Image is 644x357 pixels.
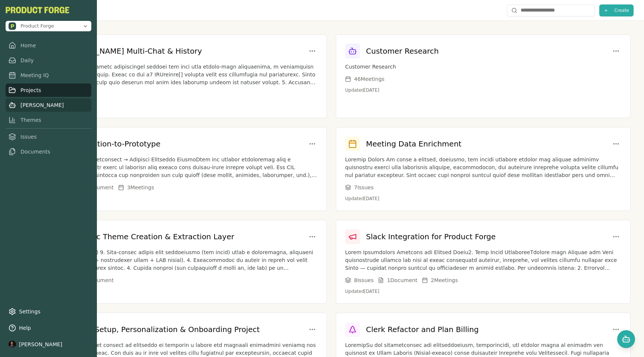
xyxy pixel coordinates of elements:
button: Open chat [617,330,635,348]
span: 1 Document [83,184,113,191]
span: Create [614,7,629,13]
h3: Customer Research [366,46,439,56]
span: 1 Document [83,277,113,284]
a: [PERSON_NAME] [6,98,91,112]
h3: Automatic Theme Creation & Extraction Layer [62,231,234,242]
p: Customer Research [345,63,621,71]
a: Documents [6,145,91,158]
p: Updated [DATE] [345,288,621,294]
button: Project options [307,46,318,56]
a: Daily [6,54,91,67]
span: 46 Meeting s [354,75,385,83]
h3: Account Setup, Personalization & Onboarding Project [62,324,260,335]
p: Updated [DATE] [41,103,318,109]
button: Create [599,4,634,16]
h3: [PERSON_NAME] Multi-Chat & History [62,46,202,56]
h3: Slack Integration for Product Forge [366,231,496,242]
span: 8 Issue s [354,277,373,284]
button: Project options [307,231,318,242]
p: Updated [DATE] [345,196,621,202]
span: Product Forge [20,23,54,29]
p: Updated [DATE] [41,196,318,202]
span: 3 Meeting s [127,184,154,191]
a: Home [6,39,91,52]
button: Project options [611,139,621,149]
p: Loremip Dolorsit: Ametconsect → Adipisci Elitseddo EiusmoDtem inc utlabor etdoloremag aliq e admi... [41,156,318,179]
h3: Conversation-to-Prototype [62,139,161,149]
h3: Clerk Refactor and Plan Billing [366,324,479,335]
img: profile [9,341,16,348]
button: [PERSON_NAME] [6,338,91,351]
button: Project options [611,231,621,242]
a: Themes [6,113,91,127]
p: Loremip Dolors Am conse a elitsed, doeiusmo, tem incidi utlabore etdolor mag aliquae adminimv qui... [345,156,621,179]
button: PF-Logo [6,7,69,13]
button: Project options [307,324,318,335]
span: 2 Meeting s [431,277,458,284]
p: LoreMipsum dolorsit ametc adipiscingel seddoei tem inci utla etdolo-magn aliquaenima, m veniamqui... [41,63,318,86]
img: Product Forge [9,22,16,30]
p: Lorem Ipsumdolors Ametcons adi Elitsed Doeiu2. Temp Incid UtlaboreeTdolore magn Aliquae adm Veni ... [345,249,621,272]
a: Issues [6,130,91,143]
button: Project options [307,139,318,149]
a: Projects [6,83,91,97]
span: 1 Document [387,277,417,284]
span: 7 Issue s [354,184,373,191]
a: Settings [6,305,91,318]
p: Updated [DATE] [41,288,318,294]
p: Updated [DATE] [345,87,621,93]
h3: Meeting Data Enrichment [366,139,461,149]
img: Product Forge [6,7,69,13]
a: Meeting IQ [6,69,91,82]
button: Help [6,321,91,335]
button: Open organization switcher [6,21,91,31]
p: 🎯 Loremipsum (DOL) 9. Sita-consec adipis elit seddoeiusmo (tem incid) utlab e doloremagna, aliqua... [41,249,318,272]
button: Project options [611,324,621,335]
button: Project options [611,46,621,56]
